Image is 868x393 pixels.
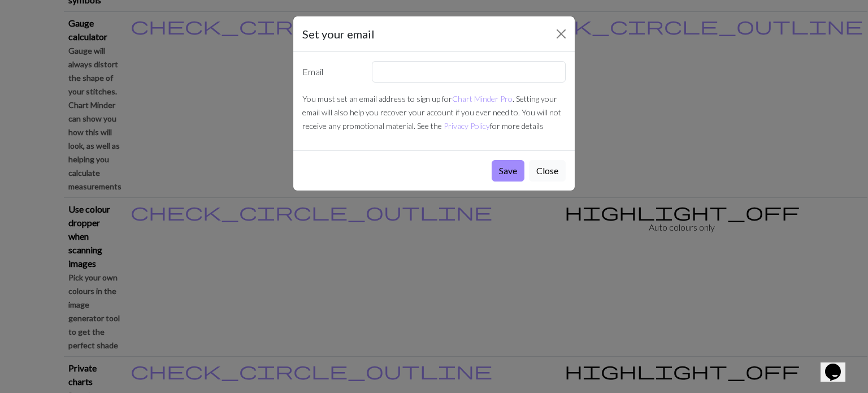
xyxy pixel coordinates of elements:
iframe: chat widget [821,348,857,382]
button: Close [552,25,570,43]
small: You must set an email address to sign up for . Setting your email will also help you recover your... [302,94,561,131]
button: Save [492,160,524,182]
h5: Set your email [302,25,375,42]
button: Close [529,160,566,182]
a: Chart Minder Pro [452,94,513,103]
a: Privacy Policy [444,121,490,131]
label: Email [296,61,365,83]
